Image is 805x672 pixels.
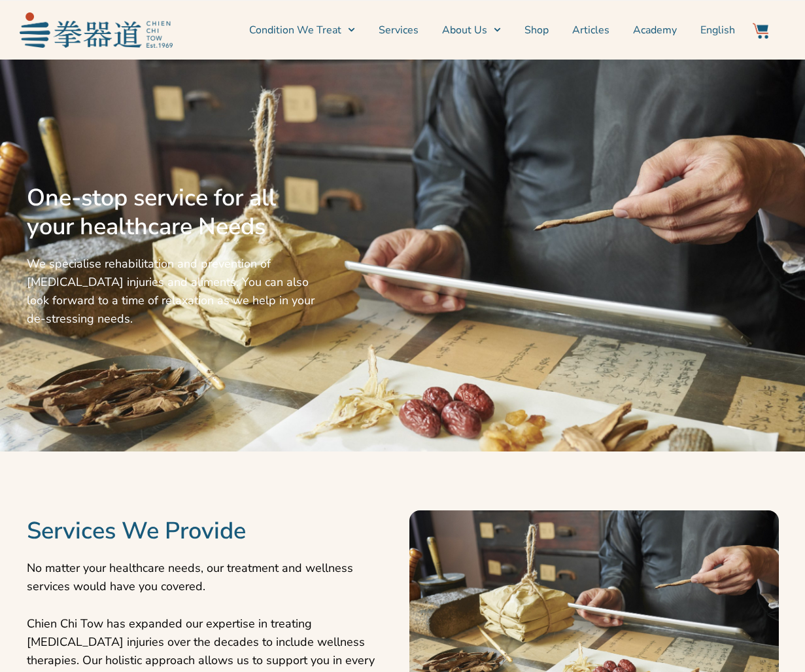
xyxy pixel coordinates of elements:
nav: Menu [179,14,735,46]
h2: One-stop service for all your healthcare Needs [27,184,320,241]
span: English [700,22,735,38]
p: No matter your healthcare needs, our treatment and wellness services would have you covered. [27,559,396,595]
a: Services [379,14,419,46]
h2: Services We Provide [27,517,396,546]
a: Shop [524,14,549,46]
a: Academy [633,14,677,46]
a: Condition We Treat [249,14,355,46]
a: Articles [572,14,609,46]
p: We specialise rehabilitation and prevention of [MEDICAL_DATA] injuries and aliments. You can also... [27,255,320,328]
a: English [700,14,735,46]
a: About Us [442,14,501,46]
img: Website Icon-03 [753,23,768,39]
